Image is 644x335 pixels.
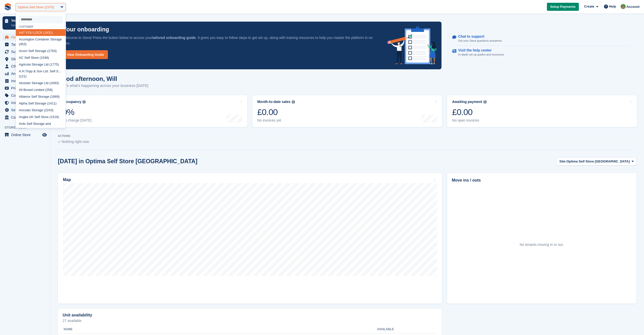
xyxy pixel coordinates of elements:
span: Create [584,4,594,9]
th: Name [63,325,377,333]
span: Tasks [11,41,41,48]
div: AC Self Store (1546) [16,54,66,61]
a: Your onboarding View next steps [3,16,48,30]
div: All Boxed Limited (258) [16,86,66,93]
a: menu [3,55,48,63]
span: CRM [11,63,41,70]
span: Invoices [11,77,41,84]
p: Your onboarding [63,27,109,32]
div: Alliance Self Storage (1669) [16,93,66,100]
button: Site: Optima Self Store [GEOGRAPHIC_DATA] [556,157,636,166]
h1: Good afternoon, Will [58,75,148,82]
div: No open invoices [452,118,487,123]
a: menu [3,77,48,84]
span: Storefront [5,125,50,130]
a: Setup Payments [547,3,579,11]
p: ACTIONS [58,134,636,138]
a: menu [3,92,48,99]
a: Month-to-date sales £0.00 No invoices yet [252,95,442,127]
img: blank_slate_check_icon-ba018cac091ee9be17c0a81a6c232d5eb81de652e7a59be601be346b1b6ddf79.svg [58,141,61,143]
span: Settings [11,106,41,114]
div: Ancoats Storage (2243) [16,107,66,114]
div: Awaiting payment [452,100,482,104]
p: Your onboarding [11,19,41,22]
div: Optima Self Store (2370) [18,5,54,10]
div: Ards Self Storage and Removals (1083) [16,120,66,132]
span: Help [609,4,616,9]
a: Awaiting payment £0.00 No open invoices [447,95,637,127]
img: Will McNeilly [621,4,626,9]
div: Month-to-date sales [257,100,291,104]
span: Setup Payments [550,4,576,9]
th: Available [377,325,414,333]
div: Agricola Storage Ltd (1775) [16,61,66,68]
span: Account [626,4,639,9]
a: menu [3,48,48,55]
a: menu [3,34,48,41]
span: Capital [11,114,41,121]
a: Preview store [42,132,48,138]
a: Occupancy 0% No change [DATE] [57,95,247,127]
div: £0.00 [257,107,295,117]
img: icon-info-grey-7440780725fd019a000dd9b08b2336e03edf1995a4989e88bcd33f0948082b44.svg [83,100,86,103]
div: 0% [62,107,92,117]
span: Coupons [11,92,41,99]
div: A47 YOU LOCK (1431) [16,29,66,36]
div: No tenants moving in or out. [520,242,564,247]
div: Anglia UK Self Store (1516) [16,114,66,120]
a: menu [3,41,48,48]
div: Alcester Storage Ltd (1693) [16,80,66,86]
a: View Onboarding Guide [63,50,108,59]
a: Chat to support Get your Stora questions answered. [452,32,632,46]
span: Analytics [11,70,41,77]
span: Nothing right now [62,140,89,144]
a: menu [3,106,48,114]
div: Customer [16,25,66,28]
p: Visit the help center [458,48,501,52]
span: Sites [11,55,41,63]
p: View next steps [11,23,41,28]
span: Insurance [11,99,41,106]
span: Site: [559,159,566,164]
a: menu [3,99,48,106]
div: Alpha Self Storage (1411) [16,100,66,107]
span: Pricing [11,85,41,92]
div: No invoices yet [257,118,295,123]
p: Chat to support [458,34,498,39]
span: Home [11,34,41,41]
div: £0.00 [452,107,487,117]
a: menu [3,63,48,70]
a: Map [58,173,442,304]
div: Acorn Self Storage (1763) [16,48,66,54]
span: Optima Self Store [GEOGRAPHIC_DATA] [567,159,630,164]
img: onboarding-info-6c161a55d2c0e0a8cae90662b2fe09162a5109e8cc188191df67fb4f79e88e88.svg [387,27,437,64]
img: stora-icon-8386f47178a22dfd0bd8f6a31ec36ba5ce8667c1dd55bd0f319d3a0aa187defe.svg [4,3,12,11]
p: Get your Stora questions answered. [458,39,502,43]
img: icon-info-grey-7440780725fd019a000dd9b08b2336e03edf1995a4989e88bcd33f0948082b44.svg [292,100,295,103]
div: No change [DATE] [62,118,92,123]
div: Occupancy [62,100,81,104]
a: menu [3,85,48,92]
div: A.H.Tripp & Son Ltd. Self S... (121) [16,68,66,80]
a: menu [3,131,48,138]
p: In-depth set up guides and resources. [458,52,505,57]
div: Accrington Container Storage (453) [16,36,66,48]
h2: Move ins / outs [452,177,632,183]
a: Visit the help center In-depth set up guides and resources. [452,46,632,59]
p: Welcome to Stora! Press the button below to access your . It gives you easy to follow steps to ge... [63,35,379,46]
span: Online Store [11,131,41,138]
p: Here's what's happening across your business [DATE] [58,83,148,89]
strong: tailored onboarding guide [152,36,196,40]
h2: Map [63,178,71,182]
h2: [DATE] in Optima Self Store [GEOGRAPHIC_DATA] [58,158,197,165]
a: menu [3,114,48,121]
h2: Unit availability [63,313,92,317]
p: 27 available [63,319,437,322]
span: Subscriptions [11,48,41,55]
img: icon-info-grey-7440780725fd019a000dd9b08b2336e03edf1995a4989e88bcd33f0948082b44.svg [484,100,487,103]
a: menu [3,70,48,77]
